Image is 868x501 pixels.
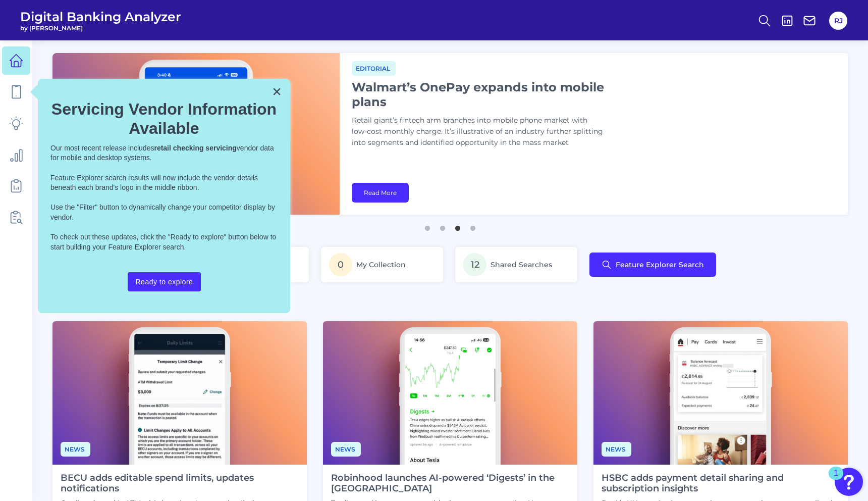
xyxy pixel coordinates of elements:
span: My Collection [356,260,406,269]
span: Digital Banking Analyzer [20,9,181,24]
span: Editorial [352,61,396,76]
a: Read More [352,183,409,203]
h1: Walmart’s OnePay expands into mobile plans [352,80,604,109]
button: Close [272,83,282,99]
img: News - Phone (1).png [323,321,577,465]
img: News - Phone (2).png [52,321,307,465]
span: News [331,442,361,457]
span: Our most recent release includes [50,144,154,152]
span: Shared Searches [491,260,552,269]
h4: Robinhood launches AI-powered ‘Digests’ in the [GEOGRAPHIC_DATA] [331,473,569,494]
button: RJ [829,12,847,30]
button: 2 [438,221,448,231]
button: 4 [468,221,478,231]
p: Use the "Filter" button to dynamically change your competitor display by vendor. [50,203,278,222]
h2: Servicing Vendor Information Available [50,99,278,138]
strong: retail checking servicing [154,144,236,152]
span: 12 [463,253,486,276]
button: 3 [453,221,463,231]
span: News [602,442,631,457]
p: To check out these updates, click the "Ready to explore" button below to start building your Feat... [50,232,278,252]
p: Feature Explorer search results will now include the vendor details beneath each brand's logo in ... [50,173,278,193]
span: 0 [329,253,352,276]
div: 1 [834,473,838,486]
img: bannerImg [52,53,340,215]
span: by [PERSON_NAME] [20,24,181,32]
h4: BECU adds editable spend limits, updates notifications [61,473,299,494]
span: Feature Explorer Search [616,261,704,269]
button: 1 [422,221,432,231]
h4: HSBC adds payment detail sharing and subscription insights [602,473,840,494]
img: News - Phone.png [593,321,848,465]
button: Open Resource Center, 1 new notification [835,468,863,496]
span: News [61,442,90,457]
button: Ready to explore [128,272,201,291]
p: Retail giant’s fintech arm branches into mobile phone market with low-cost monthly charge. It’s i... [352,115,604,148]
